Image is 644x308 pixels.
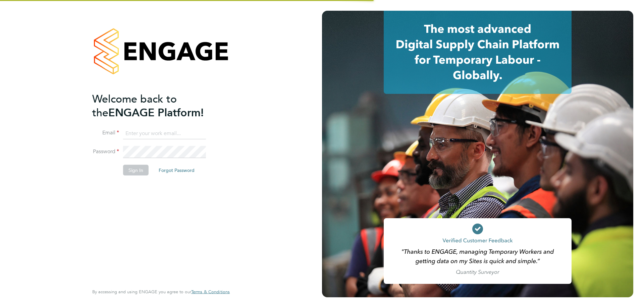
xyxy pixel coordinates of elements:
span: Terms & Conditions [191,289,230,295]
span: Welcome back to the [92,92,177,119]
span: By accessing and using ENGAGE you agree to our [92,289,230,295]
label: Password [92,148,119,155]
h2: ENGAGE Platform! [92,92,223,119]
button: Sign In [123,165,149,176]
button: Forgot Password [153,165,200,176]
input: Enter your work email... [123,127,206,139]
label: Email [92,129,119,136]
a: Terms & Conditions [191,289,230,295]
